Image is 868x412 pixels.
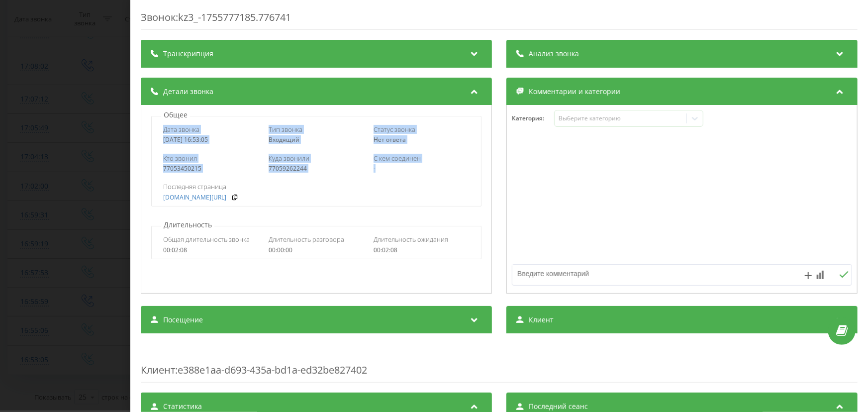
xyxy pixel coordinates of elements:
[269,165,365,172] div: 77059262244
[269,247,365,254] div: 00:00:00
[529,402,588,412] span: Последний сеанс
[374,154,421,163] span: С кем соединен
[163,182,226,191] span: Последняя страница
[269,235,344,244] span: Длительность разговора
[163,315,203,325] span: Посещение
[529,49,579,59] span: Анализ звонка
[269,135,299,144] span: Входящий
[374,135,406,144] span: Нет ответа
[161,110,190,120] p: Общее
[163,235,250,244] span: Общая длительность звонка
[163,154,197,163] span: Кто звонил
[269,154,309,163] span: Куда звонили
[163,402,202,412] span: Статистика
[163,136,259,143] div: [DATE] 16:53:05
[529,87,620,97] span: Комментарии и категории
[374,235,448,244] span: Длительность ожидания
[161,220,214,230] p: Длительность
[558,114,682,122] div: Выберите категорию
[512,115,554,122] h4: Категория :
[163,194,226,201] a: [DOMAIN_NAME][URL]
[163,165,259,172] div: 77053450215
[163,87,213,97] span: Детали звонка
[529,315,554,325] span: Клиент
[141,10,858,30] div: Звонок : kz3_-1755777185.776741
[374,247,470,254] div: 00:02:08
[269,125,302,134] span: Тип звонка
[163,125,199,134] span: Дата звонка
[374,165,470,172] div: -
[141,343,858,383] div: : e388e1aa-d693-435a-bd1a-ed32be827402
[141,363,175,377] span: Клиент
[374,125,415,134] span: Статус звонка
[163,247,259,254] div: 00:02:08
[163,49,213,59] span: Транскрипция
